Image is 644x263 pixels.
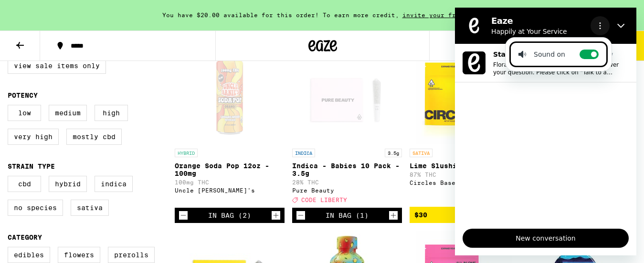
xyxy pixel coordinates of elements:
[292,187,402,193] div: Pure Beauty
[8,91,38,99] legend: Potency
[66,129,122,145] label: Mostly CBD
[292,49,402,208] a: Open page for Indica - Babies 10 Pack - 3.5g from Pure Beauty
[292,179,402,185] p: 28% THC
[8,233,42,241] legend: Category
[410,149,433,157] p: SATIVA
[8,105,41,121] label: Low
[292,149,315,157] p: INDICA
[95,105,128,121] label: High
[8,58,106,74] label: View Sale Items Only
[175,179,285,185] p: 100mg THC
[208,212,251,219] div: In Bag (2)
[410,49,519,207] a: Open page for Lime Slushie AIO - 1g from Circles Base Camp
[410,180,519,186] div: Circles Base Camp
[389,211,398,220] button: Increment
[49,105,87,121] label: Medium
[8,162,55,170] legend: Strain Type
[410,172,519,178] p: 87% THC
[49,176,87,192] label: Hybrid
[326,212,369,219] div: In Bag (1)
[292,162,402,177] p: Indica - Babies 10 Pack - 3.5g
[8,176,41,192] label: CBD
[8,129,59,145] label: Very High
[385,149,402,157] p: 3.5g
[410,162,519,170] p: Lime Slushie AIO - 1g
[455,8,636,255] iframe: Messaging window
[8,247,50,263] label: Edibles
[175,49,285,208] a: Open page for Orange Soda Pop 12oz - 100mg from Uncle Arnie's
[399,12,482,18] span: invite your friends.
[162,12,399,18] span: You have $20.00 available for this order! To earn more credit,
[416,49,512,144] img: Circles Base Camp - Lime Slushie AIO - 1g
[296,211,306,220] button: Decrement
[414,211,427,219] span: $30
[179,211,188,220] button: Decrement
[95,176,133,192] label: Indica
[175,187,285,193] div: Uncle [PERSON_NAME]'s
[108,247,155,263] label: Prerolls
[175,149,198,157] p: HYBRID
[301,197,347,203] span: CODE LIBERTY
[8,200,63,216] label: No Species
[410,207,519,223] button: Add to bag
[175,162,285,177] p: Orange Soda Pop 12oz - 100mg
[271,211,281,220] button: Increment
[71,200,109,216] label: Sativa
[58,247,100,263] label: Flowers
